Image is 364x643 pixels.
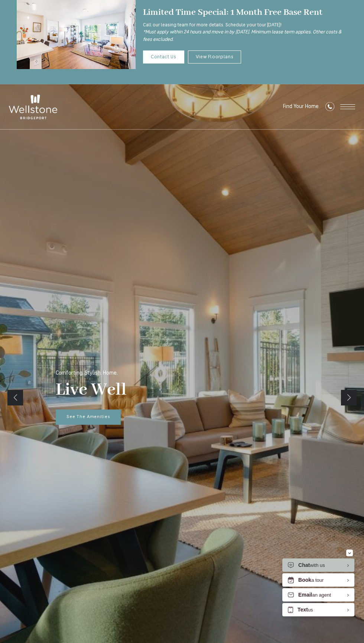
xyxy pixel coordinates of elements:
span: See The Amenities [66,415,110,419]
a: View Floorplans [188,50,241,63]
a: Next [341,390,357,405]
button: Open Menu [340,104,355,109]
a: Contact Us [143,50,184,63]
i: *Must apply within 24 hours and move in by [DATE]. Minimum lease term applies. Other costs & fees... [143,30,341,42]
a: Previous [7,390,23,405]
p: Live Well [56,380,127,401]
img: Wellstone [9,95,57,119]
a: Find Your Home [283,104,319,110]
p: Comforting. Stylish. Home. [56,371,118,376]
a: Call Us at (253) 642-8681 [325,102,334,112]
p: Call our leasing team for more details. Schedule your tour [DATE]! [143,22,347,43]
a: See The Amenities [56,409,121,425]
div: Limited Time Special: 1 Month Free Base Rent [143,5,347,20]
